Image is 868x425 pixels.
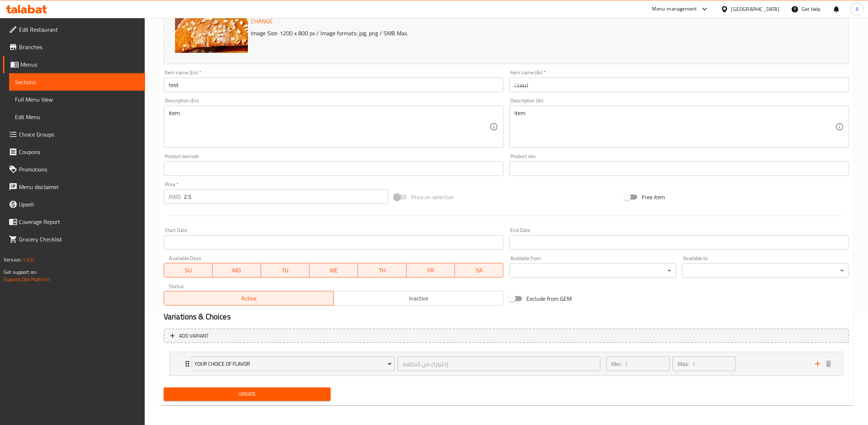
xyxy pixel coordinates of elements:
[526,294,572,303] span: Exclude from GEM
[184,189,388,204] input: Please enter price
[458,265,501,276] span: SA
[169,110,490,144] textarea: item
[170,390,325,399] span: Update
[9,108,145,126] a: Edit Menu
[19,130,139,139] span: Choice Groups
[652,5,697,13] div: Menu-management
[19,43,139,51] span: Branches
[19,25,139,34] span: Edit Restaurant
[509,78,849,92] input: Enter name Ar
[406,263,455,278] button: FR
[4,255,22,264] span: Version:
[23,255,34,264] span: 1.0.0
[164,387,331,401] button: Update
[333,291,503,306] button: Inactive
[19,147,139,156] span: Coupons
[514,110,835,144] textarea: item
[312,265,355,276] span: WE
[164,311,849,322] h2: Variations & Choices
[19,182,139,191] span: Menu disclaimer
[164,263,213,278] button: SU
[411,193,454,201] span: Price on selection
[361,265,404,276] span: TH
[167,293,331,304] span: Active
[856,5,859,13] span: A
[3,213,145,231] a: Coverage Report
[213,263,261,278] button: MO
[15,78,139,86] span: Sections
[248,29,745,38] p: Image Size: 1200 x 800 px / Image formats: jpg, png / 5MB Max.
[248,14,276,29] button: Change
[731,5,779,13] div: [GEOGRAPHIC_DATA]
[678,359,689,368] p: Max:
[611,359,622,368] p: Min:
[3,196,145,213] a: Upsell
[170,352,843,375] div: Expand
[3,38,145,56] a: Branches
[169,192,181,201] p: KWD
[3,231,145,248] a: Grocery Checklist
[164,78,503,92] input: Enter name En
[164,161,503,176] input: Please enter product barcode
[509,263,676,278] div: ​
[251,16,273,27] span: Change
[164,291,334,306] button: Active
[682,263,849,278] div: ​
[15,95,139,104] span: Full Menu View
[194,359,392,369] span: Your choice Of Flavor
[3,56,145,73] a: Menus
[3,178,145,196] a: Menu disclaimer
[164,328,849,343] button: Add variant
[19,235,139,244] span: Grocery Checklist
[336,293,501,304] span: Inactive
[4,267,37,277] span: Get support on:
[409,265,452,276] span: FR
[9,91,145,108] a: Full Menu View
[20,60,139,69] span: Menus
[3,126,145,143] a: Choice Groups
[812,358,823,369] button: add
[167,265,210,276] span: SU
[310,263,358,278] button: WE
[19,217,139,226] span: Coverage Report
[192,357,395,371] button: Your choice Of Flavor
[3,161,145,178] a: Promotions
[642,193,665,201] span: Free item
[358,263,406,278] button: TH
[164,349,849,379] li: Expand
[509,161,849,176] input: Please enter product sku
[15,113,139,121] span: Edit Menu
[179,331,209,341] span: Add variant
[455,263,503,278] button: SA
[215,265,258,276] span: MO
[4,275,50,284] a: Support.OpsPlatform
[264,265,307,276] span: TU
[19,165,139,174] span: Promotions
[9,73,145,91] a: Sections
[261,263,310,278] button: TU
[3,143,145,161] a: Coupons
[19,200,139,209] span: Upsell
[3,21,145,38] a: Edit Restaurant
[823,358,834,369] button: delete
